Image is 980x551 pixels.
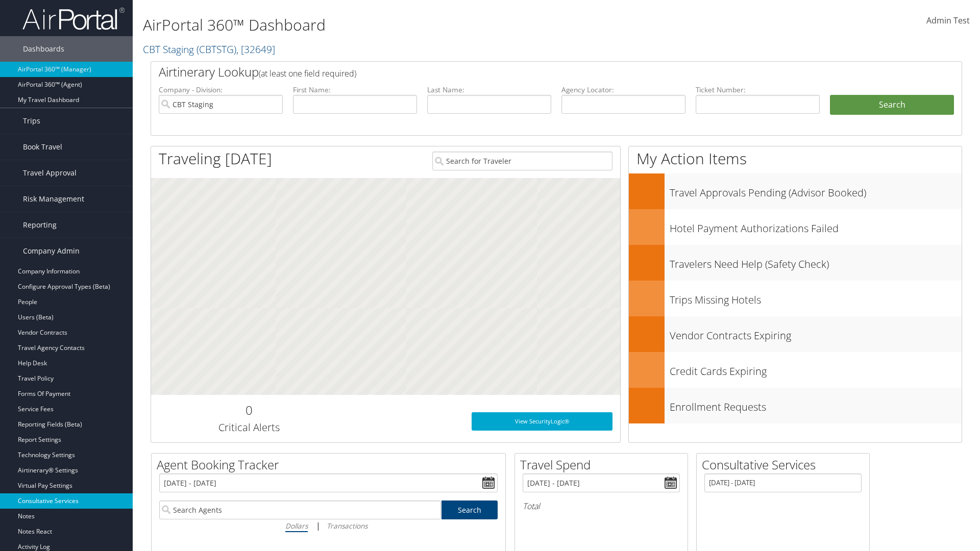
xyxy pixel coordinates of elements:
[159,85,283,95] label: Company - Division:
[670,288,962,307] h3: Trips Missing Hotels
[561,85,685,95] label: Agency Locator:
[670,323,962,343] h3: Vendor Contracts Expiring
[926,5,970,37] a: Admin Test
[472,412,612,431] a: View SecurityLogic®
[432,152,612,170] input: Search for Traveler
[23,186,84,212] span: Risk Management
[830,95,954,115] button: Search
[159,420,339,435] h3: Critical Alerts
[159,500,441,519] input: Search Agents
[629,316,962,352] a: Vendor Contracts Expiring
[523,500,680,512] h6: Total
[259,68,356,79] span: (at least one field required)
[629,388,962,423] a: Enrollment Requests
[293,85,417,95] label: First Name:
[23,108,40,134] span: Trips
[157,456,505,473] h2: Agent Booking Tracker
[670,216,962,236] h3: Hotel Payment Authorizations Failed
[159,402,339,419] h2: 0
[143,42,275,56] a: CBT Staging
[670,395,962,414] h3: Enrollment Requests
[926,15,970,26] span: Admin Test
[143,14,694,36] h1: AirPortal 360™ Dashboard
[670,252,962,271] h3: Travelers Need Help (Safety Check)
[159,63,887,81] h2: Airtinerary Lookup
[629,209,962,245] a: Hotel Payment Authorizations Failed
[327,521,367,531] i: Transactions
[442,500,498,519] a: Search
[23,134,62,160] span: Book Travel
[23,238,80,264] span: Company Admin
[696,85,820,95] label: Ticket Number:
[629,352,962,388] a: Credit Cards Expiring
[629,173,962,209] a: Travel Approvals Pending (Advisor Booked)
[670,181,962,200] h3: Travel Approvals Pending (Advisor Booked)
[22,7,125,31] img: airportal-logo.png
[629,245,962,281] a: Travelers Need Help (Safety Check)
[427,85,551,95] label: Last Name:
[629,148,962,169] h1: My Action Items
[159,148,272,169] h1: Traveling [DATE]
[629,281,962,316] a: Trips Missing Hotels
[23,160,77,186] span: Travel Approval
[23,212,57,238] span: Reporting
[285,521,308,531] i: Dollars
[520,456,688,473] h2: Travel Spend
[159,519,498,532] div: |
[236,42,275,56] span: , [ 32649 ]
[670,359,962,379] h3: Credit Cards Expiring
[702,456,869,473] h2: Consultative Services
[23,36,64,62] span: Dashboards
[197,42,236,56] span: ( CBTSTG )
